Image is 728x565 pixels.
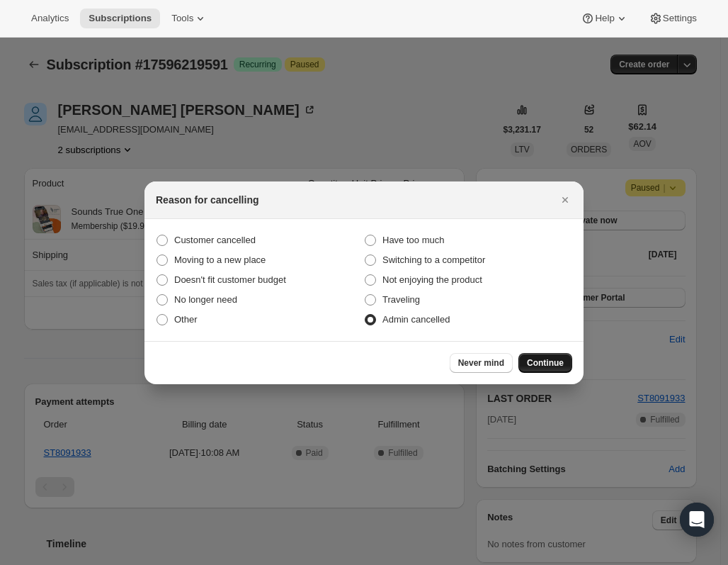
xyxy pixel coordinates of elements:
[663,13,697,24] span: Settings
[382,235,444,245] span: Have too much
[382,314,450,325] span: Admin cancelled
[382,294,420,305] span: Traveling
[31,13,69,24] span: Analytics
[595,13,614,24] span: Help
[80,9,160,28] button: Subscriptions
[174,235,256,245] span: Customer cancelled
[382,274,482,285] span: Not enjoying the product
[156,193,258,207] h2: Reason for cancelling
[174,314,198,325] span: Other
[640,9,705,28] button: Settings
[171,13,193,24] span: Tools
[555,190,575,210] button: Close
[89,13,152,24] span: Subscriptions
[572,9,637,28] button: Help
[23,9,77,28] button: Analytics
[518,353,572,373] button: Continue
[174,294,237,305] span: No longer need
[174,254,266,265] span: Moving to a new place
[450,353,513,373] button: Never mind
[527,357,564,369] span: Continue
[163,9,216,28] button: Tools
[458,357,504,369] span: Never mind
[382,254,485,265] span: Switching to a competitor
[174,274,286,285] span: Doesn't fit customer budget
[680,503,714,537] div: Open Intercom Messenger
